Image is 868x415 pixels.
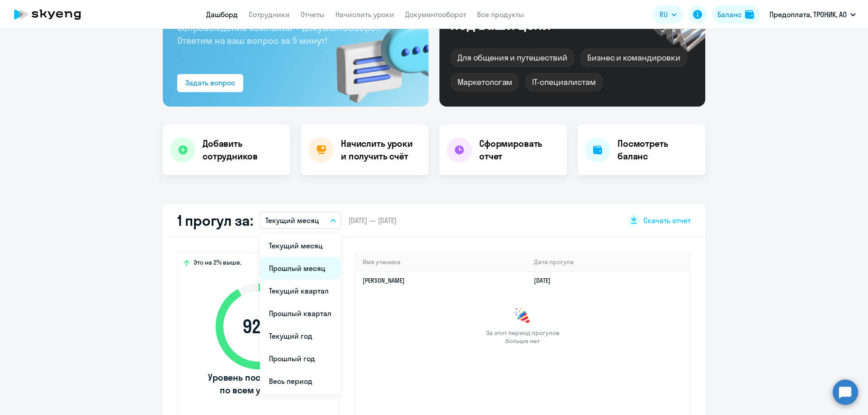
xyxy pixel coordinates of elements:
[185,77,235,88] div: Задать вопрос
[341,137,420,163] h4: Начислить уроки и получить счёт
[260,233,340,394] ul: RU
[405,10,466,19] a: Документооборот
[355,253,527,271] th: Имя ученика
[206,10,238,19] a: Дашборд
[525,73,603,92] div: IT-специалистам
[301,10,325,19] a: Отчеты
[265,215,319,226] p: Текущий месяц
[207,316,311,337] span: 92 %
[527,253,690,271] th: Дата прогула
[363,276,405,284] a: [PERSON_NAME]
[745,10,754,19] img: balance
[479,137,560,163] h4: Сформировать отчет
[260,212,341,229] button: Текущий месяц
[450,1,605,32] div: Курсы английского под ваши цели
[485,329,561,345] span: За этот период прогулов больше нет
[177,211,253,229] h2: 1 прогул за:
[203,137,283,163] h4: Добавить сотрудников
[653,5,683,23] button: RU
[534,276,558,284] a: [DATE]
[477,10,524,19] a: Все продукты
[335,10,394,19] a: Начислить уроки
[618,137,698,163] h4: Посмотреть баланс
[193,258,241,269] span: Это на 2% выше,
[177,74,243,92] button: Задать вопрос
[660,9,668,20] span: RU
[514,307,532,325] img: congrats
[717,9,741,20] div: Баланс
[765,4,860,25] button: Предоплата, ТРОНИК, АО
[712,5,759,23] button: Балансbalance
[580,48,688,67] div: Бизнес и командировки
[769,9,847,20] p: Предоплата, ТРОНИК, АО
[323,5,429,107] img: bg-img
[207,371,311,396] span: Уровень посещаемости по всем ученикам
[349,215,396,225] span: [DATE] — [DATE]
[450,48,575,67] div: Для общения и путешествий
[450,73,519,92] div: Маркетологам
[249,10,290,19] a: Сотрудники
[643,215,691,225] span: Скачать отчет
